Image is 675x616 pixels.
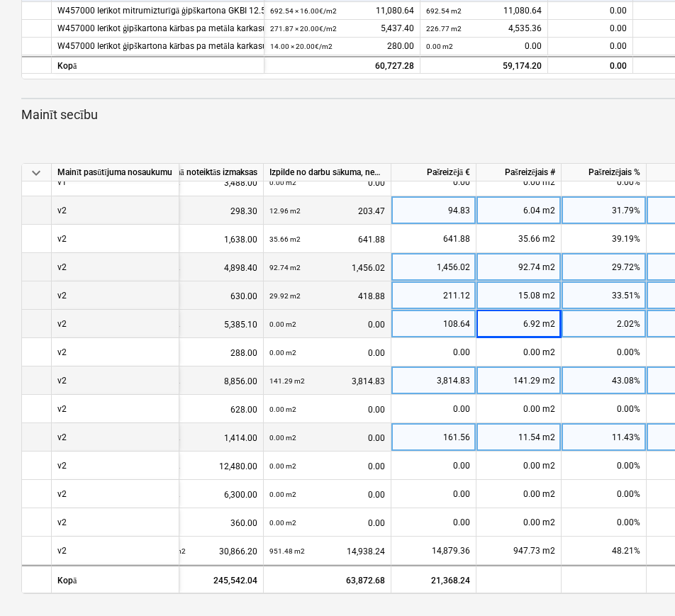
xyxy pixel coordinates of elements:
div: 360.00 [113,508,257,537]
div: 0.00 [269,310,385,339]
div: 48.21% [562,537,647,565]
div: 1,638.00 [113,225,257,254]
div: 641.88 [269,225,385,254]
div: v2 [57,423,67,451]
div: 6.92 m2 [476,310,562,338]
div: 0.00 [269,395,385,424]
div: 0.00% [562,338,647,366]
small: 0.00 m2 [269,519,296,527]
div: 288.00 [113,338,257,367]
div: 0.00 [548,38,633,55]
div: 29.72% [562,253,647,281]
div: 6.04 m2 [476,196,562,225]
small: 692.54 × 16.00€ / m2 [270,7,337,15]
div: 245,542.04 [108,565,264,593]
div: 30,866.20 [113,537,257,566]
div: 21,368.24 [391,565,476,593]
div: v2 [57,480,67,508]
small: 92.74 m2 [269,264,301,271]
div: 947.73 m2 [476,537,562,565]
div: 0.00 [548,56,633,74]
div: 0.00 m2 [476,508,562,537]
div: 14,938.24 [269,537,385,566]
div: Līgumā noteiktās izmaksas [108,164,264,181]
div: 0.00 [397,395,470,423]
div: Mainīt pasūtījuma nosaukumu [52,164,179,181]
div: 94.83 [397,196,470,225]
div: 3,488.00 [113,168,257,197]
div: Izpilde no darbu sākuma, neskaitot kārtējā mēneša izpildi [264,164,391,181]
div: 0.00 [397,480,470,508]
div: v2 [57,395,67,422]
div: 211.12 [397,281,470,310]
div: v2 [57,196,67,224]
div: v2 [57,366,67,394]
div: 11,080.64 [426,2,542,20]
div: 0.00 m2 [476,480,562,508]
div: 0.00 [269,168,385,197]
div: 0.00 m2 [476,168,562,196]
div: 630.00 [113,281,257,310]
small: 0.00 m2 [269,462,296,470]
div: 8,856.00 [113,366,257,396]
div: 33.51% [562,281,647,310]
div: 0.00 m2 [476,338,562,366]
div: v2 [57,452,67,479]
small: 0.00 m2 [269,491,296,498]
small: 141.29 m2 [269,377,305,385]
div: 0.00% [562,480,647,508]
div: 39.19% [562,225,647,253]
div: 0.00 [269,338,385,367]
div: 280.00 [270,38,414,55]
div: 3,814.83 [269,366,385,396]
div: 15.08 m2 [476,281,562,310]
small: 12.96 m2 [269,207,301,215]
div: 0.00% [562,508,647,537]
div: 161.56 [397,423,470,452]
div: 0.00% [562,395,647,423]
div: 11,080.64 [270,2,414,20]
div: 3,814.83 [397,366,470,395]
div: 0.00 [269,480,385,509]
div: 141.29 m2 [476,366,562,395]
div: 0.00% [562,452,647,480]
div: W457000 Ierīkot mitrumizturīgā ģipškartona GKBI 12.5mm piekārtos griestus pa metāla profilu un st... [57,2,258,20]
div: v2 [57,338,67,366]
small: 0.00 m2 [426,43,453,50]
div: 0.00 [269,452,385,481]
div: 43.08% [562,366,647,395]
div: 35.66 m2 [476,225,562,253]
small: 14.00 × 20.00€ / m2 [270,43,333,50]
div: 628.00 [113,395,257,424]
small: 29.92 m2 [269,292,301,300]
div: 0.00% [562,168,647,196]
div: 203.47 [269,196,385,225]
div: 0.00 [269,508,385,537]
small: 951.48 m2 [269,547,305,555]
div: v1 [57,168,67,196]
div: 14,879.36 [397,537,470,565]
div: v2 [57,225,67,252]
small: 0.00 m2 [269,349,296,357]
small: 0.00 m2 [269,320,296,328]
div: 6,300.00 [113,480,257,509]
div: 0.00 [426,38,542,55]
div: 1,456.02 [269,253,385,282]
div: 1,456.02 [397,253,470,281]
div: 0.00 [397,452,470,480]
span: keyboard_arrow_down [28,164,45,181]
small: 271.87 × 20.00€ / m2 [270,25,337,33]
div: 4,898.40 [113,253,257,282]
div: v2 [57,281,67,309]
div: 2.02% [562,310,647,338]
small: 226.77 m2 [426,25,462,33]
div: 0.00 [397,508,470,537]
div: 59,174.20 [426,57,542,75]
div: 418.88 [269,281,385,310]
small: 0.00 m2 [269,434,296,442]
div: 63,872.68 [264,565,391,593]
div: 0.00 [397,338,470,366]
div: 5,437.40 [270,20,414,38]
div: 0.00 m2 [476,395,562,423]
div: v2 [57,537,67,564]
